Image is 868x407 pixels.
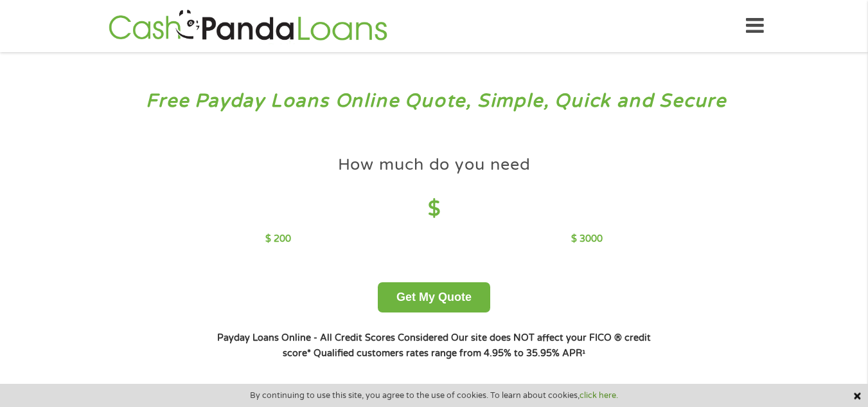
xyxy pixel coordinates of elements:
[265,196,603,222] h4: $
[338,154,531,176] h4: How much do you need
[105,8,391,44] img: GetLoanNow Logo
[217,332,448,343] strong: Payday Loans Online - All Credit Scores Considered
[250,391,618,400] span: By continuing to use this site, you agree to the use of cookies. To learn about cookies,
[571,232,603,246] p: $ 3000
[283,332,651,359] strong: Our site does NOT affect your FICO ® credit score*
[580,390,618,401] a: click here.
[265,232,291,246] p: $ 200
[37,89,831,113] h3: Free Payday Loans Online Quote, Simple, Quick and Secure
[378,282,490,312] button: Get My Quote
[314,348,585,359] strong: Qualified customers rates range from 4.95% to 35.95% APR¹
